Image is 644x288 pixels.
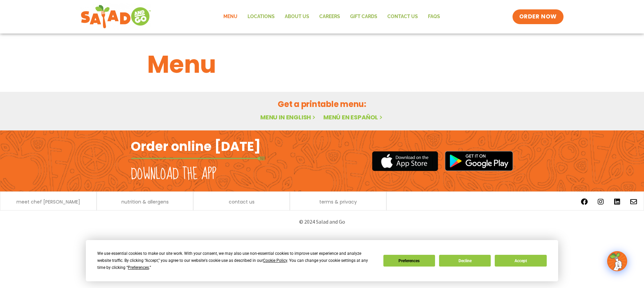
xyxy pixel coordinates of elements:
nav: Menu [218,9,445,24]
a: nutrition & allergens [121,199,169,204]
button: Accept [495,255,546,267]
a: Menu in English [260,113,317,121]
img: fork [131,157,265,160]
span: Cookie Policy [263,258,287,263]
a: ORDER NOW [513,9,563,24]
div: We use essential cookies to make our site work. With your consent, we may also use non-essential ... [97,250,375,271]
p: © 2024 Salad and Go [134,217,510,226]
a: terms & privacy [319,199,357,204]
div: Cookie Consent Prompt [86,240,558,281]
a: FAQs [423,9,445,24]
button: Decline [439,255,491,267]
h2: Get a printable menu: [147,98,497,110]
a: Locations [243,9,280,24]
a: Contact Us [382,9,423,24]
a: About Us [280,9,314,24]
span: Preferences [128,265,149,270]
img: new-SAG-logo-768×292 [80,3,151,30]
img: wpChatIcon [608,252,627,271]
a: contact us [229,199,255,204]
a: Menu [218,9,243,24]
button: Preferences [383,255,435,267]
span: ORDER NOW [519,13,557,21]
h1: Menu [147,46,497,82]
h2: Download the app [131,165,216,184]
a: Menú en español [323,113,384,121]
img: google_play [445,151,513,171]
img: appstore [372,150,438,172]
h2: Order online [DATE] [131,138,261,155]
a: GIFT CARDS [345,9,382,24]
a: meet chef [PERSON_NAME] [16,199,80,204]
a: Careers [314,9,345,24]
